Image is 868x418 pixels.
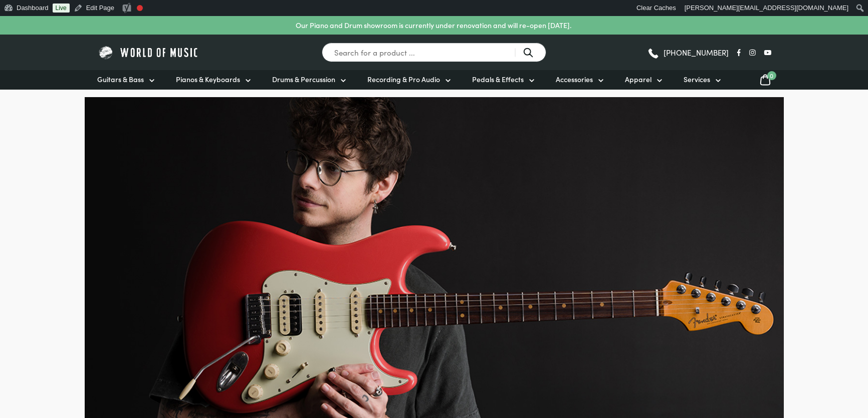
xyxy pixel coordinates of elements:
[472,74,524,85] span: Pedals & Effects
[664,49,729,56] span: [PHONE_NUMBER]
[296,20,571,31] p: Our Piano and Drum showroom is currently under renovation and will re-open [DATE].
[367,74,440,85] span: Recording & Pro Audio
[556,74,593,85] span: Accessories
[97,45,200,60] img: World of Music
[767,71,776,80] span: 0
[137,5,143,11] div: Needs improvement
[176,74,240,85] span: Pianos & Keyboards
[272,74,335,85] span: Drums & Percussion
[97,74,144,85] span: Guitars & Bass
[625,74,652,85] span: Apparel
[53,4,70,13] a: Live
[322,43,546,62] input: Search for a product ...
[723,308,868,418] iframe: Chat with our support team
[647,45,729,60] a: [PHONE_NUMBER]
[684,74,710,85] span: Services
